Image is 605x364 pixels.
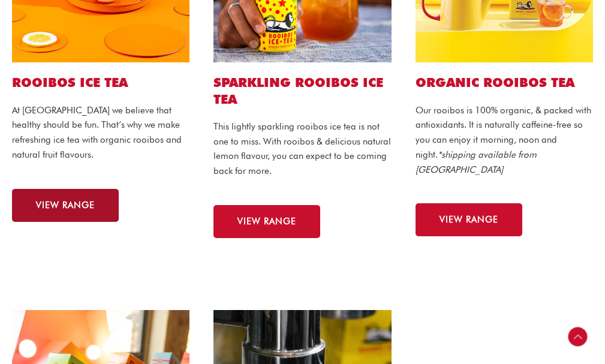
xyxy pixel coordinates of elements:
[12,74,189,91] h2: ROOIBOS ICE TEA
[213,205,320,238] a: VIEW RANGE
[213,74,391,107] h2: SPARKLING ROOIBOS ICE TEA
[440,215,498,224] span: VIEW RANGE
[416,149,537,175] em: *shipping available from [GEOGRAPHIC_DATA]
[213,119,391,179] p: This lightly sparkling rooibos ice tea is not one to miss. With rooibos & delicious natural lemon...
[12,103,189,163] p: At [GEOGRAPHIC_DATA] we believe that healthy should be fun. That’s why we make refreshing ice tea...
[416,74,593,91] h2: ORGANIC ROOIBOS TEA
[416,103,593,178] p: Our rooibos is 100% organic, & packed with antioxidants. It is naturally caffeine-free so you can...
[36,201,95,210] span: VIEW RANGE
[416,203,522,236] a: VIEW RANGE
[237,217,296,226] span: VIEW RANGE
[12,189,119,222] a: VIEW RANGE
